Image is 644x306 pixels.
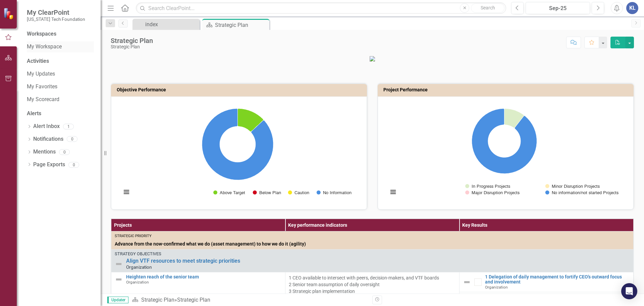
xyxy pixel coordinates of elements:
[59,149,70,155] div: 0
[383,87,630,92] h3: Project Performance
[33,161,65,169] a: Page Exports
[136,2,506,14] input: Search ClearPoint...
[27,30,56,38] div: Workspaces
[237,108,263,132] path: Above Target, 3.
[122,187,131,197] button: View chart menu, Chart
[317,190,351,195] button: Show No Information
[115,241,630,247] span: Advance from the now-confirmed what we do (asset management) to how we do it (agility)
[288,190,309,195] button: Show Caution
[528,4,588,12] div: Sep-25
[111,250,634,272] td: Double-Click to Edit Right Click for Context Menu
[385,102,627,203] div: Chart. Highcharts interactive chart.
[370,56,375,61] img: VTF_logo_500%20(13).png
[27,16,85,22] small: [US_STATE] Tech Foundation
[177,297,210,303] div: Strategic Plan
[27,83,94,91] a: My Favorites
[118,102,357,203] svg: Interactive chart
[27,110,94,118] div: Alerts
[134,20,198,29] a: index
[460,272,634,292] td: Double-Click to Edit Right Click for Context Menu
[68,162,79,168] div: 0
[621,283,637,299] div: Open Intercom Messenger
[126,280,149,285] span: Organization
[111,44,153,49] div: Strategic Plan
[27,57,94,65] div: Activities
[388,187,398,197] button: View chart menu, Chart
[115,252,630,256] div: Strategy Objectives
[485,274,630,285] a: 1 Delegation of daily management to fortify CEO's outward focus and involvement
[213,190,245,195] button: Show Above Target
[545,184,600,189] button: Show Minor Disruption Projects
[385,102,624,203] svg: Interactive chart
[526,2,590,14] button: Sep-25
[471,3,504,13] button: Search
[514,116,524,128] path: Major Disruption Projects, 0.
[115,275,123,283] img: Not Defined
[27,96,94,103] a: My Scorecard
[485,285,508,290] span: Organization
[27,8,85,16] span: My ClearPoint
[27,43,94,51] a: My Workspace
[463,278,471,286] img: Not Defined
[117,87,364,92] h3: Objective Performance
[253,190,281,195] button: Show Below Plan
[504,108,524,128] path: In Progress Projects, 10.
[126,258,630,264] a: Align VTF resources to meet strategic priorities
[33,123,60,130] a: Alert Inbox
[126,274,282,279] a: Heighten reach of the senior team
[27,70,94,78] a: My Updates
[111,37,153,44] div: Strategic Plan
[465,190,520,195] button: Show Major Disruption Projects
[251,120,264,132] path: Caution, 0.
[126,264,152,270] span: Organization
[481,5,495,10] span: Search
[33,135,63,143] a: Notifications
[472,108,537,174] path: No information/not started Projects, 85.
[33,148,56,156] a: Mentions
[465,184,511,189] button: Show In Progress Projects
[145,20,198,29] div: index
[3,8,15,19] img: ClearPoint Strategy
[202,108,273,180] path: No Information, 20.
[115,260,123,268] img: Not Defined
[141,297,174,303] a: Strategic Plan
[626,2,638,14] button: KL
[118,102,360,203] div: Chart. Highcharts interactive chart.
[545,190,618,195] button: Show No information/not started Projects
[107,297,128,303] span: Updater
[67,136,77,142] div: 0
[132,296,367,304] div: »
[115,233,630,239] div: Strategic Priority
[215,21,268,29] div: Strategic Plan
[63,124,74,129] div: 1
